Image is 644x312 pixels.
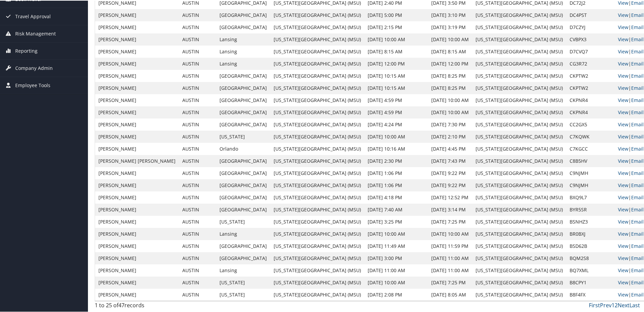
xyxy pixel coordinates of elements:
[216,8,270,21] td: [GEOGRAPHIC_DATA]
[95,203,179,215] td: [PERSON_NAME]
[566,21,615,33] td: D7CZYJ
[179,106,216,118] td: AUSTIN
[428,57,472,69] td: [DATE] 12:00 PM
[566,33,615,45] td: CVBPX3
[566,130,615,142] td: C7KQWK
[618,242,628,249] a: View
[631,48,644,54] a: Email
[618,11,628,18] a: View
[618,157,628,163] a: View
[364,166,428,179] td: [DATE] 1:06 PM
[631,218,644,224] a: Email
[472,130,566,142] td: [US_STATE][GEOGRAPHIC_DATA] (MSU)
[179,239,216,252] td: AUSTIN
[216,288,270,300] td: [US_STATE]
[364,252,428,264] td: [DATE] 3:00 PM
[566,45,615,57] td: D7CVQ7
[566,215,615,227] td: BSNHZ3
[364,118,428,130] td: [DATE] 4:24 PM
[472,227,566,239] td: [US_STATE][GEOGRAPHIC_DATA] (MSU)
[179,21,216,33] td: AUSTIN
[118,301,124,308] span: 47
[270,142,364,154] td: [US_STATE][GEOGRAPHIC_DATA] (MSU)
[216,81,270,94] td: [GEOGRAPHIC_DATA]
[364,33,428,45] td: [DATE] 10:00 AM
[428,33,472,45] td: [DATE] 10:00 AM
[472,81,566,94] td: [US_STATE][GEOGRAPHIC_DATA] (MSU)
[428,166,472,179] td: [DATE] 9:22 PM
[95,69,179,81] td: [PERSON_NAME]
[216,166,270,179] td: [GEOGRAPHIC_DATA]
[472,166,566,179] td: [US_STATE][GEOGRAPHIC_DATA] (MSU)
[618,108,628,115] a: View
[179,130,216,142] td: AUSTIN
[566,57,615,69] td: CG3R72
[566,227,615,239] td: BR0BXJ
[566,191,615,203] td: BXQ9L7
[566,264,615,276] td: BQ7XML
[618,169,628,176] a: View
[95,301,224,312] div: 1 to 25 of records
[15,25,56,42] span: Risk Management
[618,266,628,273] a: View
[631,193,644,200] a: Email
[615,301,618,308] a: 2
[216,227,270,239] td: Lansing
[566,252,615,264] td: BQM2S8
[95,239,179,252] td: [PERSON_NAME]
[95,166,179,179] td: [PERSON_NAME]
[631,254,644,261] a: Email
[364,69,428,81] td: [DATE] 10:15 AM
[472,154,566,166] td: [US_STATE][GEOGRAPHIC_DATA] (MSU)
[179,57,216,69] td: AUSTIN
[612,301,615,308] a: 1
[270,81,364,94] td: [US_STATE][GEOGRAPHIC_DATA] (MSU)
[270,264,364,276] td: [US_STATE][GEOGRAPHIC_DATA] (MSU)
[216,203,270,215] td: [GEOGRAPHIC_DATA]
[270,33,364,45] td: [US_STATE][GEOGRAPHIC_DATA] (MSU)
[472,106,566,118] td: [US_STATE][GEOGRAPHIC_DATA] (MSU)
[216,33,270,45] td: Lansing
[95,276,179,288] td: [PERSON_NAME]
[15,76,50,93] span: Employee Tools
[472,45,566,57] td: [US_STATE][GEOGRAPHIC_DATA] (MSU)
[631,206,644,212] a: Email
[618,206,628,212] a: View
[472,239,566,252] td: [US_STATE][GEOGRAPHIC_DATA] (MSU)
[631,181,644,188] a: Email
[631,96,644,103] a: Email
[618,145,628,151] a: View
[631,169,644,176] a: Email
[428,191,472,203] td: [DATE] 12:52 PM
[631,84,644,90] a: Email
[216,252,270,264] td: [GEOGRAPHIC_DATA]
[95,81,179,94] td: [PERSON_NAME]
[179,252,216,264] td: AUSTIN
[618,60,628,66] a: View
[428,276,472,288] td: [DATE] 7:25 PM
[270,276,364,288] td: [US_STATE][GEOGRAPHIC_DATA] (MSU)
[364,130,428,142] td: [DATE] 10:00 AM
[95,227,179,239] td: [PERSON_NAME]
[270,227,364,239] td: [US_STATE][GEOGRAPHIC_DATA] (MSU)
[472,203,566,215] td: [US_STATE][GEOGRAPHIC_DATA] (MSU)
[179,45,216,57] td: AUSTIN
[179,8,216,21] td: AUSTIN
[618,181,628,188] a: View
[179,191,216,203] td: AUSTIN
[270,45,364,57] td: [US_STATE][GEOGRAPHIC_DATA] (MSU)
[566,154,615,166] td: C8B5HV
[566,288,615,300] td: B8F4FX
[428,203,472,215] td: [DATE] 3:14 PM
[566,276,615,288] td: B8CPY1
[631,23,644,30] a: Email
[179,94,216,106] td: AUSTIN
[95,142,179,154] td: [PERSON_NAME]
[631,72,644,78] a: Email
[428,264,472,276] td: [DATE] 11:00 AM
[428,21,472,33] td: [DATE] 3:19 PM
[618,133,628,139] a: View
[15,59,53,76] span: Company Admin
[428,106,472,118] td: [DATE] 10:00 AM
[618,23,628,30] a: View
